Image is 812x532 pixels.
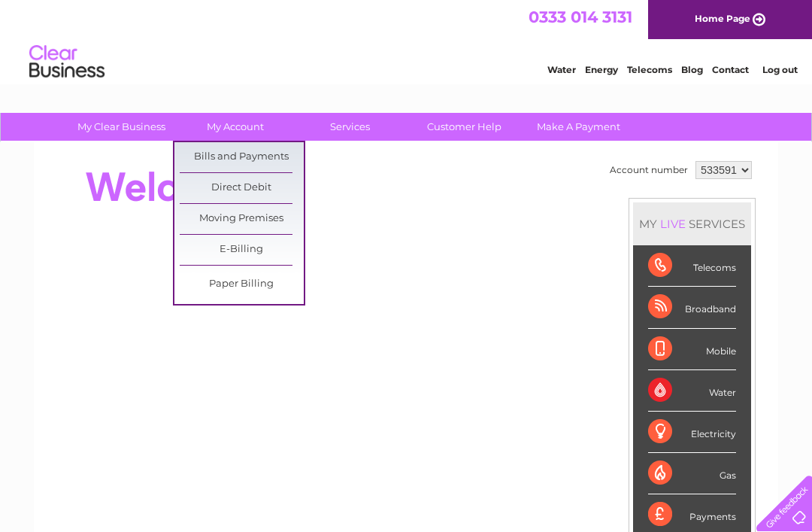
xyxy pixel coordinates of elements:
div: Telecoms [648,245,736,287]
img: logo.png [29,39,105,85]
div: Water [648,370,736,412]
a: Blog [681,64,703,75]
a: My Account [174,113,298,141]
a: Paper Billing [180,269,304,299]
div: Mobile [648,329,736,370]
a: E-Billing [180,235,304,265]
div: MY SERVICES [633,202,751,245]
a: Log out [762,64,798,75]
a: Make A Payment [517,113,641,141]
div: Gas [648,453,736,494]
a: Telecoms [627,64,672,75]
a: Services [288,113,412,141]
a: 0333 014 3131 [529,8,632,26]
div: Broadband [648,287,736,328]
td: Account number [606,157,692,183]
a: My Clear Business [59,113,183,141]
a: Bills and Payments [180,142,304,172]
a: Water [547,64,576,75]
div: Clear Business is a trading name of Verastar Limited (registered in [GEOGRAPHIC_DATA] No. 3667643... [52,8,762,73]
a: Direct Debit [180,173,304,203]
a: Customer Help [402,113,526,141]
a: Moving Premises [180,204,304,234]
a: Energy [585,64,618,75]
div: LIVE [657,217,689,231]
div: Electricity [648,412,736,453]
a: Contact [712,64,749,75]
